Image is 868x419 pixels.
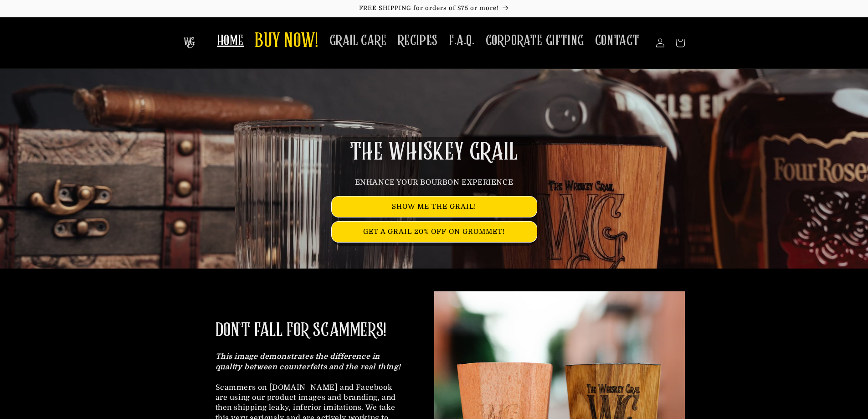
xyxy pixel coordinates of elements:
[480,26,590,55] a: CORPORATE GIFTING
[350,140,518,164] span: THE WHISKEY GRAIL
[486,32,584,50] span: CORPORATE GIFTING
[216,319,386,342] h2: DON'T FALL FOR SCAMMERS!
[184,37,195,48] img: The Whiskey Grail
[212,26,249,55] a: HOME
[398,32,438,50] span: RECIPES
[449,32,475,50] span: F.A.Q.
[355,178,514,186] span: ENHANCE YOUR BOURBON EXPERIENCE
[324,26,392,55] a: GRAIL CARE
[9,5,859,12] p: FREE SHIPPING for orders of $75 or more!
[595,32,640,50] span: CONTACT
[332,222,537,242] a: GET A GRAIL 20% OFF ON GROMMET!
[443,26,480,55] a: F.A.Q.
[329,32,387,50] span: GRAIL CARE
[332,197,537,217] a: SHOW ME THE GRAIL!
[392,26,443,55] a: RECIPES
[255,29,318,54] span: BUY NOW!
[590,26,645,55] a: CONTACT
[249,24,324,60] a: BUY NOW!
[217,32,244,50] span: HOME
[216,352,401,371] strong: This image demonstrates the difference in quality between counterfeits and the real thing!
